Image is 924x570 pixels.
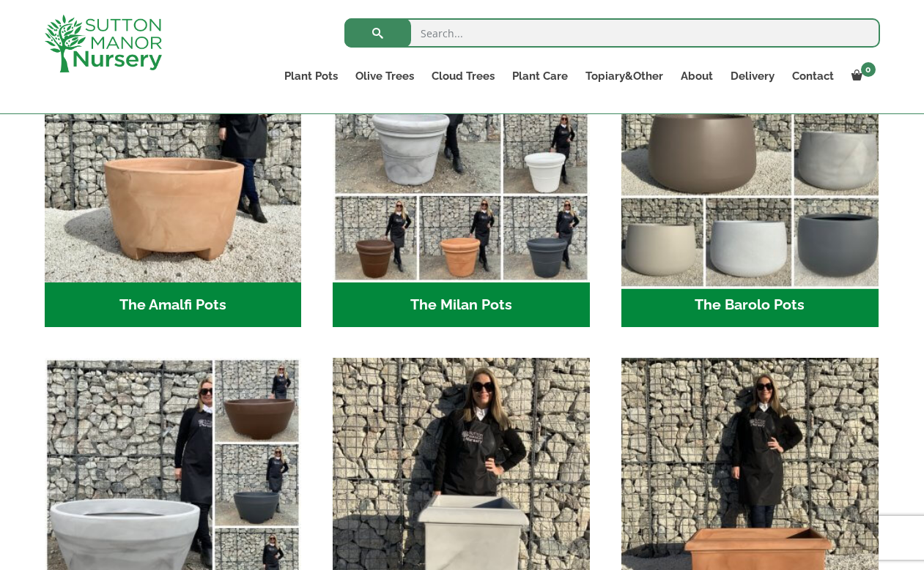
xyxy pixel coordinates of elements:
img: The Barolo Pots [615,19,884,288]
a: Visit product category The Barolo Pots [621,26,879,327]
a: Contact [783,66,843,86]
h2: The Barolo Pots [621,282,879,328]
a: 0 [843,66,880,86]
h2: The Milan Pots [333,282,590,328]
a: Delivery [722,66,783,86]
img: logo [45,15,162,72]
a: Cloud Trees [423,66,503,86]
h2: The Amalfi Pots [45,282,302,328]
span: 0 [861,62,876,77]
a: Topiary&Other [577,66,672,86]
a: Olive Trees [347,66,423,86]
a: Plant Pots [276,66,347,86]
img: The Amalfi Pots [45,26,302,282]
a: About [672,66,722,86]
a: Plant Care [503,66,577,86]
img: The Milan Pots [333,26,590,282]
a: Visit product category The Milan Pots [333,26,590,327]
input: Search... [344,18,880,48]
a: Visit product category The Amalfi Pots [45,26,302,327]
